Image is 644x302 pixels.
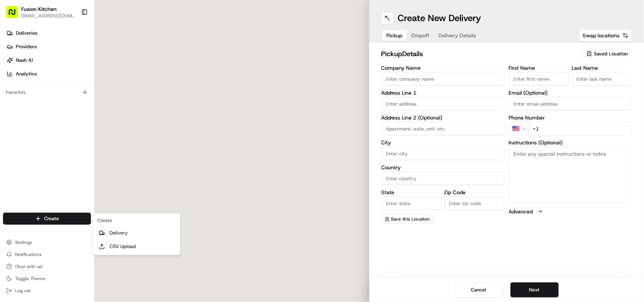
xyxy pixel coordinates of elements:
[64,117,66,123] span: •
[572,65,632,71] label: Last Name
[528,122,632,135] input: Enter phone number
[509,208,533,215] label: Advanced
[21,5,57,13] span: Fusion Kitchen
[34,80,104,86] div: We're available if you need us!
[68,117,86,123] span: 1:13 PM
[381,97,504,110] input: Enter address
[15,239,32,245] span: Settings
[594,51,628,57] span: Saved Location
[75,187,91,193] span: Pylon
[8,8,23,23] img: Nash
[381,147,504,160] input: Enter city
[8,130,20,142] img: Joana Marie Avellanoza
[94,240,178,253] a: CSV Upload
[53,187,91,193] a: Powered byPylon
[71,169,121,176] span: API Documentation
[15,138,21,144] img: 1736555255976-a54dd68f-1ca7-489b-9aae-adbdc363a1c4
[16,30,37,37] span: Deliveries
[15,276,45,282] span: Toggle Theme
[381,122,504,135] input: Apartment, suite, unit, etc.
[381,190,441,195] label: State
[16,57,33,64] span: Nash AI
[381,72,504,86] input: Enter company name
[381,65,504,71] label: Company Name
[412,32,430,39] span: Dropoff
[23,117,62,123] span: Klarizel Pensader
[509,97,632,110] input: Enter email address
[8,72,21,86] img: 1736555255976-a54dd68f-1ca7-489b-9aae-adbdc363a1c4
[117,97,137,106] button: See all
[509,115,632,120] label: Phone Number
[16,72,29,86] img: 1724597045416-56b7ee45-8013-43a0-a6f9-03cb97ddad50
[94,215,178,226] div: Create
[94,226,178,240] a: Delivery
[61,166,124,179] a: 💻API Documentation
[509,140,632,145] label: Instructions (Optional)
[64,169,70,175] div: 💻
[44,215,59,222] span: Create
[583,32,619,39] span: Swap locations
[387,32,403,39] span: Pickup
[16,71,37,77] span: Analytics
[101,137,104,143] span: •
[20,49,124,57] input: Clear
[381,165,504,170] label: Country
[8,110,20,122] img: Klarizel Pensader
[509,72,569,86] input: Enter first name
[381,115,504,120] label: Address Line 2 (Optional)
[15,264,43,270] span: Chat with us!
[381,196,441,210] input: Enter state
[106,137,121,143] span: [DATE]
[15,117,21,123] img: 1736555255976-a54dd68f-1ca7-489b-9aae-adbdc363a1c4
[509,90,632,95] label: Email (Optional)
[8,98,51,104] div: Past conversations
[16,43,37,50] span: Providers
[23,137,100,143] span: [PERSON_NAME] [PERSON_NAME]
[509,65,569,71] label: First Name
[398,12,481,24] h1: Create New Delivery
[15,169,58,176] span: Knowledge Base
[391,216,430,222] span: Save this Location
[34,72,124,80] div: Start new chat
[8,30,137,42] p: Welcome 👋
[381,90,504,95] label: Address Line 1
[128,74,137,83] button: Start new chat
[3,86,91,98] div: Favorites
[8,169,14,175] div: 📗
[21,13,75,19] span: [EMAIL_ADDRESS][DOMAIN_NAME]
[381,140,504,145] label: City
[381,172,504,185] input: Enter country
[15,288,31,294] span: Log out
[444,196,504,210] input: Enter zip code
[5,166,61,179] a: 📗Knowledge Base
[439,32,476,39] span: Delivery Details
[15,251,41,258] span: Notifications
[381,49,578,59] h2: pickup Details
[455,282,503,297] button: Cancel
[510,282,559,297] button: Next
[572,72,632,86] input: Enter last name
[444,190,504,195] label: Zip Code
